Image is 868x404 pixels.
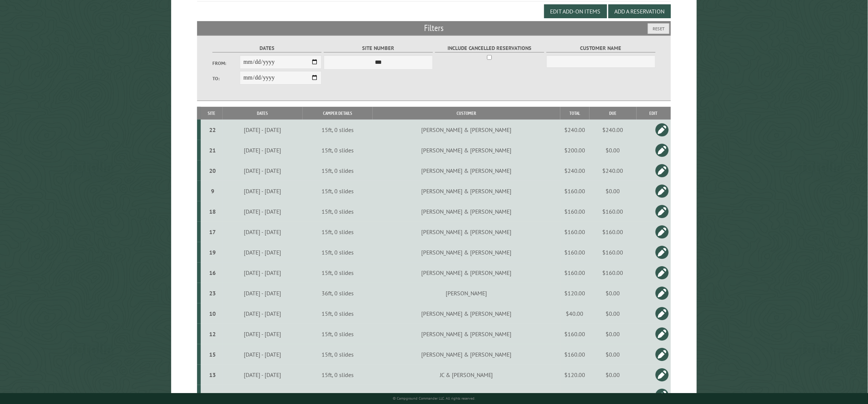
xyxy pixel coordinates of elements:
td: $200.00 [560,140,589,160]
div: 16 [204,269,221,276]
td: [PERSON_NAME] & [PERSON_NAME] [373,181,560,201]
label: Include Cancelled Reservations [435,44,544,53]
td: $40.00 [560,303,589,324]
td: $0.00 [589,283,637,303]
td: [PERSON_NAME] & [PERSON_NAME] [373,303,560,324]
td: $160.00 [560,324,589,344]
td: 15ft, 0 slides [303,263,372,283]
div: 19 [204,249,221,256]
td: 15ft, 0 slides [303,222,372,242]
td: JC & [PERSON_NAME] [373,365,560,385]
div: [DATE] - [DATE] [224,371,302,378]
div: 13 [204,371,221,378]
div: 21 [204,147,221,154]
th: Site [201,107,222,120]
td: $0.00 [589,181,637,201]
td: $240.00 [589,160,637,181]
th: Customer [373,107,560,120]
td: $0.00 [589,140,637,160]
td: 15ft, 0 slides [303,120,372,140]
td: 15ft, 0 slides [303,242,372,263]
td: $160.00 [589,222,637,242]
td: $120.00 [560,365,589,385]
td: $160.00 [560,201,589,222]
th: Edit [637,107,671,120]
td: 15ft, 0 slides [303,160,372,181]
td: $160.00 [589,242,637,263]
td: [PERSON_NAME] & [PERSON_NAME] [373,324,560,344]
td: 15ft, 0 slides [303,324,372,344]
td: $0.00 [589,365,637,385]
td: [PERSON_NAME] & [PERSON_NAME] [373,140,560,160]
div: 7 [204,392,221,399]
div: [DATE] - [DATE] [224,126,302,133]
td: 15ft, 0 slides [303,201,372,222]
td: $120.00 [560,283,589,303]
td: 15ft, 0 slides [303,303,372,324]
td: [PERSON_NAME] & [PERSON_NAME] [373,222,560,242]
div: 23 [204,290,221,297]
div: 10 [204,310,221,317]
div: [DATE] - [DATE] [224,228,302,236]
th: Camper Details [303,107,372,120]
button: Reset [648,23,669,34]
td: [PERSON_NAME] & [PERSON_NAME] [373,344,560,365]
div: 15 [204,351,221,358]
td: 15ft, 0 slides [303,140,372,160]
label: Customer Name [546,44,656,53]
div: 9 [204,187,221,195]
th: Due [589,107,637,120]
th: Dates [223,107,303,120]
td: 15ft, 0 slides [303,181,372,201]
td: $160.00 [589,201,637,222]
td: 15ft, 0 slides [303,365,372,385]
div: [DATE] - [DATE] [224,269,302,276]
td: $240.00 [560,120,589,140]
td: [PERSON_NAME] & [PERSON_NAME] [373,160,560,181]
div: 18 [204,208,221,215]
label: Dates [212,44,322,53]
button: Add a Reservation [608,4,671,18]
td: $240.00 [589,120,637,140]
label: To: [212,75,240,82]
th: Total [560,107,589,120]
td: $160.00 [560,344,589,365]
label: From: [212,60,240,67]
td: 36ft, 0 slides [303,283,372,303]
h2: Filters [197,21,671,35]
td: [PERSON_NAME] & [PERSON_NAME] [373,120,560,140]
div: [DATE] - [DATE] [224,249,302,256]
label: Site Number [324,44,433,53]
td: $0.00 [589,303,637,324]
td: $160.00 [560,242,589,263]
small: © Campground Commander LLC. All rights reserved. [393,396,475,401]
td: $160.00 [560,181,589,201]
div: [DATE] - [DATE] [224,351,302,358]
div: [DATE] - [DATE] [224,208,302,215]
div: 20 [204,167,221,174]
div: [DATE] - [DATE] [224,167,302,174]
td: $160.00 [589,263,637,283]
div: 12 [204,330,221,338]
div: [DATE] - [DATE] [224,147,302,154]
td: $0.00 [589,344,637,365]
td: [PERSON_NAME] & [PERSON_NAME] [373,201,560,222]
div: 17 [204,228,221,236]
div: [DATE] - [DATE] [224,310,302,317]
td: $160.00 [560,263,589,283]
div: [DATE] - [DATE] [224,330,302,338]
div: [DATE] - [DATE] [224,290,302,297]
div: [DATE] - [DATE] [224,392,302,399]
td: [PERSON_NAME] [373,283,560,303]
td: 15ft, 0 slides [303,344,372,365]
td: [PERSON_NAME] & [PERSON_NAME] [373,263,560,283]
div: [DATE] - [DATE] [224,187,302,195]
td: $0.00 [589,324,637,344]
td: [PERSON_NAME] & [PERSON_NAME] [373,242,560,263]
button: Edit Add-on Items [544,4,607,18]
td: $160.00 [560,222,589,242]
div: 22 [204,126,221,133]
td: $240.00 [560,160,589,181]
